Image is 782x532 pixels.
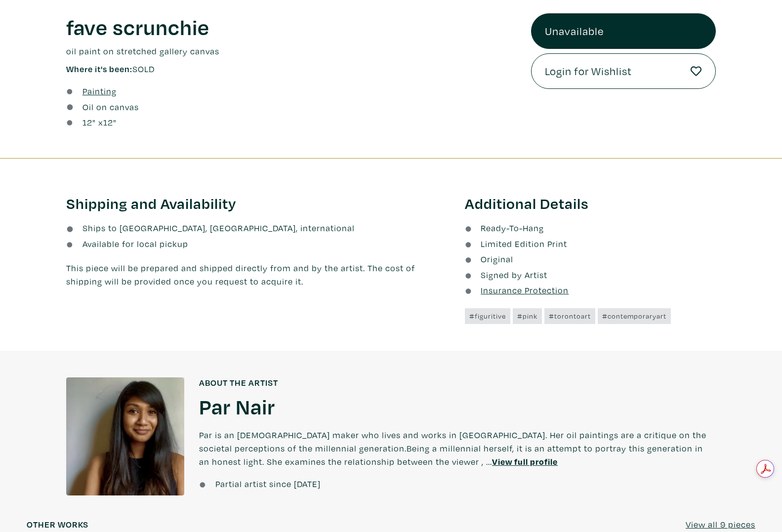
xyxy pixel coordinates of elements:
li: Available for local pickup [66,237,450,250]
li: Original [465,252,716,266]
a: View full profile [492,456,558,467]
a: #torontoart [544,308,595,324]
a: Painting [82,84,117,98]
h6: About the artist [199,377,715,388]
h3: Shipping and Availability [66,194,450,213]
u: Painting [82,85,117,97]
li: Ships to [GEOGRAPHIC_DATA], [GEOGRAPHIC_DATA], international [66,221,450,235]
span: Where it's been: [66,63,132,75]
a: #figuritive [465,308,510,324]
u: View all 9 pieces [686,519,755,530]
a: Oil on canvas [82,100,139,114]
div: " x " [82,116,117,129]
a: View all 9 pieces [686,518,755,531]
a: Insurance Protection [465,285,569,296]
a: #contemporaryart [598,308,671,324]
p: This piece will be prepared and shipped directly from and by the artist. The cost of shipping wil... [66,261,450,288]
a: #pink [513,308,542,324]
h3: Additional Details [465,194,716,213]
p: oil paint on stretched gallery canvas [66,44,516,58]
li: Limited Edition Print [465,237,716,250]
li: Ready-To-Hang [465,221,716,235]
li: Signed by Artist [465,268,716,282]
h1: fave scrunchie [66,13,516,40]
span: 12 [103,117,113,128]
span: Partial artist since [DATE] [215,478,321,490]
h6: Other works [27,519,88,530]
a: Login for Wishlist [531,53,715,89]
u: Insurance Protection [481,285,569,296]
p: SOLD [66,62,516,76]
a: Unavailable [531,13,715,49]
span: Login for Wishlist [545,63,632,80]
a: Par Nair [199,393,275,419]
span: 12 [82,117,92,128]
p: Par is an [DEMOGRAPHIC_DATA] maker who lives and works in [GEOGRAPHIC_DATA]. Her oil paintings ar... [199,419,715,477]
